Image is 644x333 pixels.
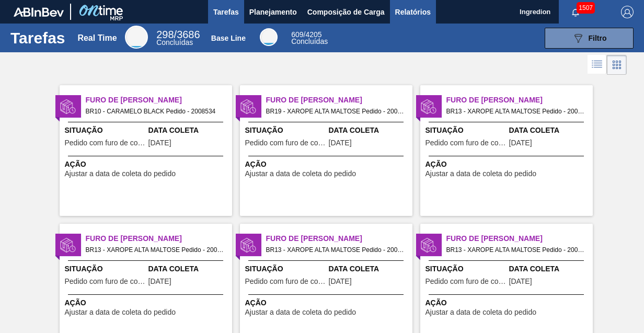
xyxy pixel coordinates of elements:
[545,28,634,49] button: Filtro
[213,6,239,18] span: Tarefas
[425,159,590,170] span: Ação
[425,263,507,274] span: Situação
[148,125,229,136] span: Data Coleta
[260,28,278,46] div: Base Line
[245,308,356,316] span: Ajustar a data de coleta do pedido
[589,34,607,42] span: Filtro
[240,237,256,253] img: status
[421,237,436,253] img: status
[425,308,537,316] span: Ajustar a data de coleta do pedido
[446,244,584,256] span: BR13 - XAROPE ALTA MALTOSE Pedido - 2008237
[86,95,232,106] span: Furo de Coleta
[329,139,352,147] span: 20/08/2025
[65,139,146,147] span: Pedido com furo de coleta
[395,6,431,18] span: Relatórios
[60,99,76,114] img: status
[249,6,297,18] span: Planejamento
[156,30,200,46] div: Real Time
[14,7,64,17] img: TNhmsLtSVTkK8tSr43FrP2fwEKptu5GPRR3wAAAABJRU5ErkJggg==
[86,233,232,244] span: Furo de Coleta
[65,263,146,274] span: Situação
[245,263,326,274] span: Situação
[245,278,326,285] span: Pedido com furo de coleta
[425,170,537,178] span: Ajustar a data de coleta do pedido
[65,297,229,308] span: Ação
[291,30,321,39] span: / 4205
[329,278,352,285] span: 18/08/2025
[77,33,117,43] div: Real Time
[65,170,176,178] span: Ajustar a data de coleta do pedido
[86,244,224,256] span: BR13 - XAROPE ALTA MALTOSE Pedido - 2008235
[621,6,634,18] img: Logout
[425,139,507,147] span: Pedido com furo de coleta
[307,6,385,18] span: Composição de Carga
[509,278,532,285] span: 19/08/2025
[588,55,607,75] div: Visão em Lista
[266,106,404,117] span: BR19 - XAROPE ALTA MALTOSE Pedido - 2008317
[245,170,356,178] span: Ajustar a data de coleta do pedido
[291,31,328,45] div: Base Line
[156,29,200,40] span: / 3686
[10,32,65,44] h1: Tarefas
[577,2,595,14] span: 1507
[425,297,590,308] span: Ação
[559,5,592,19] button: Notificações
[65,278,146,285] span: Pedido com furo de coleta
[266,95,412,106] span: Furo de Coleta
[266,233,412,244] span: Furo de Coleta
[291,37,328,45] span: Concluídas
[245,139,326,147] span: Pedido com furo de coleta
[421,99,436,114] img: status
[65,308,176,316] span: Ajustar a data de coleta do pedido
[446,95,593,106] span: Furo de Coleta
[291,30,303,39] span: 609
[329,263,410,274] span: Data Coleta
[446,106,584,117] span: BR13 - XAROPE ALTA MALTOSE Pedido - 2008230
[125,26,148,49] div: Real Time
[86,106,224,117] span: BR10 - CARAMELO BLACK Pedido - 2008534
[60,237,76,253] img: status
[65,159,229,170] span: Ação
[156,38,193,47] span: Concluídas
[607,55,627,75] div: Visão em Cards
[148,139,171,147] span: 21/08/2025
[245,125,326,136] span: Situação
[329,125,410,136] span: Data Coleta
[425,125,507,136] span: Situação
[509,125,590,136] span: Data Coleta
[446,233,593,244] span: Furo de Coleta
[211,34,246,42] div: Base Line
[425,278,507,285] span: Pedido com furo de coleta
[509,139,532,147] span: 16/08/2025
[148,278,171,285] span: 18/08/2025
[65,125,146,136] span: Situação
[509,263,590,274] span: Data Coleta
[156,29,174,40] span: 298
[245,159,410,170] span: Ação
[240,99,256,114] img: status
[266,244,404,256] span: BR13 - XAROPE ALTA MALTOSE Pedido - 2008236
[148,263,229,274] span: Data Coleta
[245,297,410,308] span: Ação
